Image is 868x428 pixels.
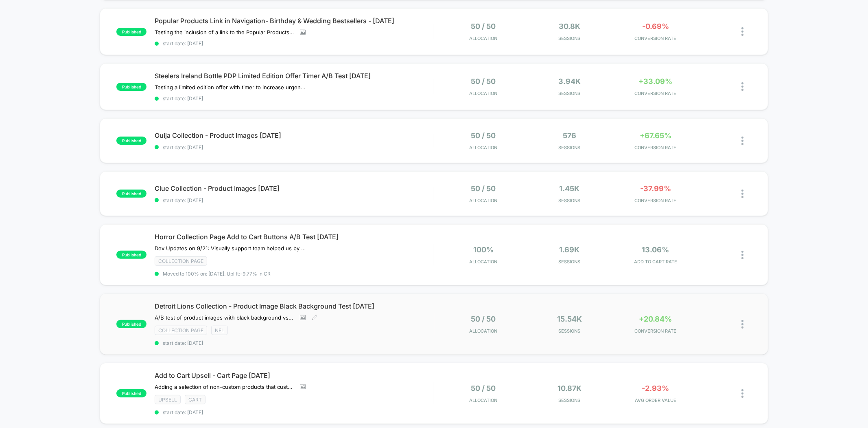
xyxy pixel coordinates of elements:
span: Allocation [470,90,498,96]
span: start date: [DATE] [155,40,433,46]
img: close [741,82,743,91]
span: CONVERSION RATE [614,90,697,96]
span: +20.84% [639,315,672,323]
span: Sessions [529,198,611,203]
span: Sessions [529,259,611,265]
span: start date: [DATE] [155,409,433,415]
span: NFL [211,326,228,335]
span: Allocation [470,259,498,265]
span: Sessions [529,397,611,403]
span: Steelers Ireland Bottle PDP Limited Edition Offer Timer A/B Test [DATE] [155,72,433,80]
span: published [116,137,146,145]
span: Moved to 100% on: [DATE] . Uplift: -9.77% in CR [163,271,271,277]
span: Allocation [470,145,498,150]
span: +33.09% [639,77,673,86]
span: 50 / 50 [471,77,496,86]
span: 30.8k [559,22,580,31]
span: Allocation [470,198,498,203]
span: 576 [563,131,576,140]
img: close [741,389,743,398]
span: start date: [DATE] [155,95,433,101]
span: 10.87k [558,384,582,393]
span: start date: [DATE] [155,340,433,346]
span: published [116,190,146,198]
span: -2.93% [642,384,669,393]
span: Allocation [470,328,498,334]
span: 13.06% [642,245,669,254]
span: start date: [DATE] [155,197,433,203]
span: A/B test of product images with black background vs control.Goal(s): Improve adds to cart, conver... [155,314,294,321]
span: +67.65% [640,131,671,140]
span: -0.69% [642,22,669,31]
img: close [741,320,743,329]
span: 50 / 50 [471,184,496,193]
span: Allocation [470,397,498,403]
span: Allocation [470,35,498,41]
span: ADD TO CART RATE [614,259,697,265]
span: AVG ORDER VALUE [614,397,697,403]
img: close [741,251,743,259]
span: Upsell [155,395,181,404]
span: Popular Products Link in Navigation- Birthday & Wedding Bestsellers - [DATE] [155,17,433,25]
span: Collection Page [155,256,207,266]
span: Detroit Lions Collection - Product Image Black Background Test [DATE] [155,302,433,310]
span: Cart [185,395,206,404]
span: published [116,389,146,397]
span: 3.94k [558,77,581,86]
span: Adding a selection of non-custom products that customers can add to their cart while on the Cart ... [155,384,294,390]
span: Sessions [529,90,611,96]
span: Clue Collection - Product Images [DATE] [155,184,433,192]
span: Testing the inclusion of a link to the Popular Products collection page with CTA text: "Shop Our ... [155,29,294,35]
span: published [116,320,146,328]
span: Sessions [529,145,611,150]
span: 50 / 50 [471,384,496,393]
span: Add to Cart Upsell - Cart Page [DATE] [155,371,433,379]
img: close [741,190,743,198]
span: Horror Collection Page Add to Cart Buttons A/B Test [DATE] [155,233,433,241]
span: start date: [DATE] [155,144,433,150]
span: published [116,28,146,36]
span: CONVERSION RATE [614,198,697,203]
img: close [741,137,743,145]
span: -37.99% [640,184,671,193]
span: published [116,251,146,259]
span: Collection Page [155,326,207,335]
span: Sessions [529,328,611,334]
span: 100% [473,245,494,254]
span: Testing a limited edition offer with timer to increase urgency for customers to add the Steelers ... [155,84,306,90]
img: close [741,27,743,36]
span: published [116,83,146,91]
span: Ouija Collection - Product Images [DATE] [155,131,433,139]
span: 50 / 50 [471,131,496,140]
span: Sessions [529,35,611,41]
span: CONVERSION RATE [614,145,697,150]
span: 1.45k [560,184,580,193]
span: CONVERSION RATE [614,328,697,334]
span: 50 / 50 [471,315,496,323]
span: Dev Updates on 9/21: Visually support team helped us by allowing the Add to Cart button be clicka... [155,245,306,252]
span: 50 / 50 [471,22,496,31]
span: 1.69k [560,245,580,254]
span: 15.54k [557,315,582,323]
span: CONVERSION RATE [614,35,697,41]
